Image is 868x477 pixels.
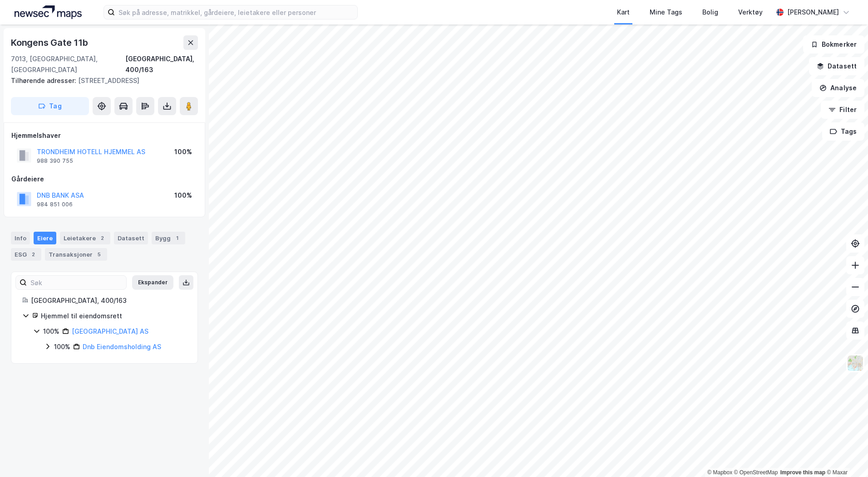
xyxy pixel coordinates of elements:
[11,174,197,185] div: Gårdeiere
[11,77,78,84] span: Tilhørende adresser:
[174,146,192,157] div: 100%
[812,79,864,97] button: Analyse
[11,97,89,115] button: Tag
[702,7,718,18] div: Bolig
[780,469,825,476] a: Improve this map
[45,248,107,261] div: Transaksjoner
[132,275,173,290] button: Ekspander
[29,250,38,259] div: 2
[787,7,839,18] div: [PERSON_NAME]
[11,248,41,261] div: ESG
[34,232,56,244] div: Eiere
[809,57,864,75] button: Datasett
[822,122,864,141] button: Tags
[94,250,104,259] div: 5
[174,190,192,201] div: 100%
[60,232,110,244] div: Leietakere
[125,54,198,75] div: [GEOGRAPHIC_DATA], 400/163
[173,234,182,243] div: 1
[37,157,73,165] div: 988 390 755
[11,35,90,50] div: Kongens Gate 11b
[823,433,868,477] iframe: Chat Widget
[738,7,763,18] div: Verktøy
[37,201,73,208] div: 984 851 006
[11,130,197,141] div: Hjemmelshaver
[11,54,125,75] div: 7013, [GEOGRAPHIC_DATA], [GEOGRAPHIC_DATA]
[821,101,864,119] button: Filter
[43,326,59,337] div: 100%
[11,232,30,244] div: Info
[27,276,126,289] input: Søk
[650,7,682,18] div: Mine Tags
[847,355,864,372] img: Z
[617,7,630,18] div: Kart
[98,234,107,243] div: 2
[152,232,185,244] div: Bygg
[115,5,357,19] input: Søk på adresse, matrikkel, gårdeiere, leietakere eller personer
[114,232,148,244] div: Datasett
[72,327,148,335] a: [GEOGRAPHIC_DATA] AS
[707,469,732,476] a: Mapbox
[823,433,868,477] div: Kontrollprogram for chat
[803,35,864,54] button: Bokmerker
[734,469,778,476] a: OpenStreetMap
[11,75,191,86] div: [STREET_ADDRESS]
[54,341,70,352] div: 100%
[83,343,161,350] a: Dnb Eiendomsholding AS
[15,5,82,19] img: logo.a4113a55bc3d86da70a041830d287a7e.svg
[31,295,187,306] div: [GEOGRAPHIC_DATA], 400/163
[41,311,187,321] div: Hjemmel til eiendomsrett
